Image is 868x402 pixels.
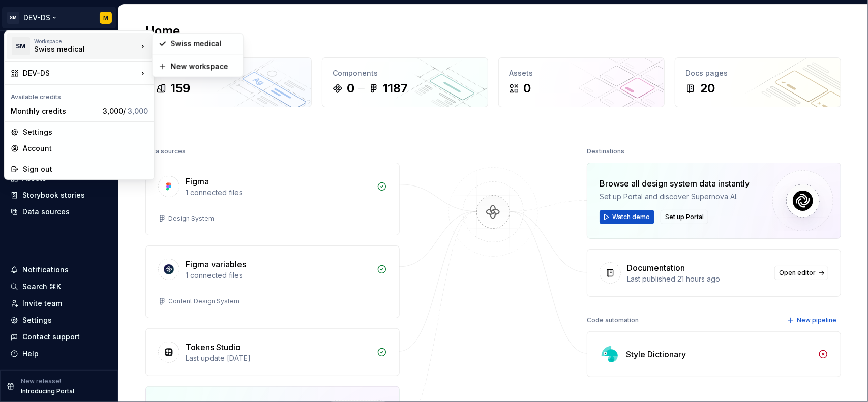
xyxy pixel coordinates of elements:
div: Sign out [23,164,148,174]
div: Available credits [7,87,152,103]
div: Swiss medical [34,44,121,54]
div: Settings [23,127,148,137]
div: Account [23,143,148,153]
span: 3,000 / [103,107,148,115]
div: SM [12,37,30,55]
div: New workspace [171,61,237,72]
div: Swiss medical [171,39,237,49]
div: DEV-DS [23,68,138,78]
div: Workspace [34,38,138,44]
span: 3,000 [128,107,148,115]
div: Monthly credits [11,106,99,116]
